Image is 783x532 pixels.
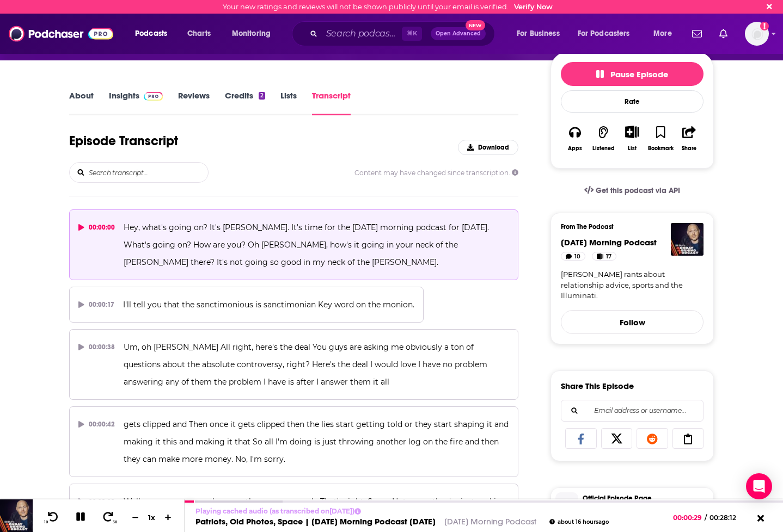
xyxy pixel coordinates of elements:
span: I'll tell you that the sanctimonious is sanctimonian Key word on the monion. [123,300,414,310]
span: Charts [187,26,211,41]
div: Listened [592,145,615,152]
button: Pause Episode [561,62,704,86]
a: [DATE] Morning Podcast [444,516,536,527]
a: 10 [561,252,585,261]
input: Search podcasts, credits, & more... [322,25,402,42]
img: Monday Morning Podcast [671,223,704,256]
div: Open Intercom Messenger [746,473,772,499]
a: Share on Reddit [637,428,668,449]
a: Charts [180,25,217,42]
h3: Share This Episode [561,381,634,391]
a: InsightsPodchaser Pro [109,90,163,115]
a: Official Episode Page[DOMAIN_NAME] [555,492,709,515]
span: 30 [113,520,117,524]
span: 10 [44,520,48,524]
div: 00:00:38 [78,338,115,356]
h3: From The Podcast [561,223,695,231]
button: open menu [571,25,646,42]
button: 00:00:17I'll tell you that the sanctimonious is sanctimonian Key word on the monion. [69,287,424,323]
div: Rate [561,90,704,113]
button: Show profile menu [745,22,769,46]
span: 00:28:12 [707,514,747,522]
span: Podcasts [135,26,167,41]
div: Search followers [561,400,704,422]
button: open menu [509,25,573,42]
div: 00:00:00 [78,219,115,236]
button: Listened [589,119,617,158]
div: Bookmark [648,145,674,152]
div: Apps [568,145,582,152]
span: [DATE] Morning Podcast [561,237,657,248]
span: Official Episode Page [583,493,709,503]
a: Monday Morning Podcast [561,237,657,248]
button: 00:00:38Um, oh [PERSON_NAME] All right, here's the deal You guys are asking me obviously a ton of... [69,329,518,400]
h1: Episode Transcript [69,133,178,149]
button: Follow [561,310,704,334]
span: Get this podcast via API [596,186,680,195]
span: Hey, what's going on? It's [PERSON_NAME]. It's time for the [DATE] morning podcast for [DATE]. Wh... [124,222,491,267]
span: Um, oh [PERSON_NAME] All right, here's the deal You guys are asking me obviously a ton of questio... [124,342,490,387]
a: Share on X/Twitter [601,428,633,449]
span: ⌘ K [402,27,422,41]
span: Download [478,144,509,151]
a: Reviews [178,90,210,115]
span: Well, no, no, no, no, no, because they care so much. That's right. Sorry. Not cause they're just ... [124,497,509,524]
span: 00:00:29 [673,514,705,522]
button: 00:00:42gets clipped and Then once it gets clipped then the lies start getting told or they start... [69,406,518,477]
button: open menu [224,25,285,42]
div: Share [682,145,696,152]
a: 17 [592,252,616,261]
img: Podchaser - Follow, Share and Rate Podcasts [9,23,113,44]
svg: Email not verified [760,22,769,30]
button: Show More Button [621,126,643,138]
span: For Podcasters [578,26,630,41]
button: Bookmark [646,119,675,158]
a: About [69,90,94,115]
span: gets clipped and Then once it gets clipped then the lies start getting told or they start shaping... [124,419,511,464]
a: Get this podcast via API [576,177,689,204]
button: 30 [99,511,119,524]
button: 10 [42,511,63,524]
button: open menu [646,25,686,42]
span: Content may have changed since transcription. [354,169,518,177]
div: 2 [259,92,265,100]
img: Podchaser Pro [144,92,163,101]
button: open menu [127,25,181,42]
a: [PERSON_NAME] rants about relationship advice, sports and the Illuminati. [561,269,704,301]
div: 00:00:42 [78,416,115,433]
div: Search podcasts, credits, & more... [302,21,505,46]
a: Verify Now [514,3,553,11]
button: Share [675,119,704,158]
div: 00:00:17 [78,296,114,313]
div: List [628,145,637,152]
span: 17 [606,251,611,262]
span: 10 [574,251,580,262]
input: Search transcript... [88,163,208,182]
span: / [705,514,707,522]
button: 00:00:00Hey, what's going on? It's [PERSON_NAME]. It's time for the [DATE] morning podcast for [D... [69,209,518,280]
div: Show More ButtonList [618,119,646,158]
span: New [466,20,485,30]
span: Open Advanced [436,31,481,36]
div: about 16 hours ago [549,519,609,525]
a: Share on Facebook [565,428,597,449]
span: More [653,26,672,41]
a: Copy Link [672,428,704,449]
span: For Business [517,26,560,41]
a: Patriots, Old Photos, Space | [DATE] Morning Podcast [DATE] [195,516,436,527]
a: Lists [280,90,297,115]
span: Monitoring [232,26,271,41]
a: Show notifications dropdown [715,24,732,43]
div: Your new ratings and reviews will not be shown publicly until your email is verified. [223,3,553,11]
button: Apps [561,119,589,158]
a: Credits2 [225,90,265,115]
p: Playing cached audio (as transcribed on [DATE] ) [195,507,609,515]
img: User Profile [745,22,769,46]
input: Email address or username... [570,400,694,421]
a: Transcript [312,90,351,115]
div: 1 x [143,513,161,522]
button: Open AdvancedNew [431,27,486,40]
button: Download [458,140,518,155]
